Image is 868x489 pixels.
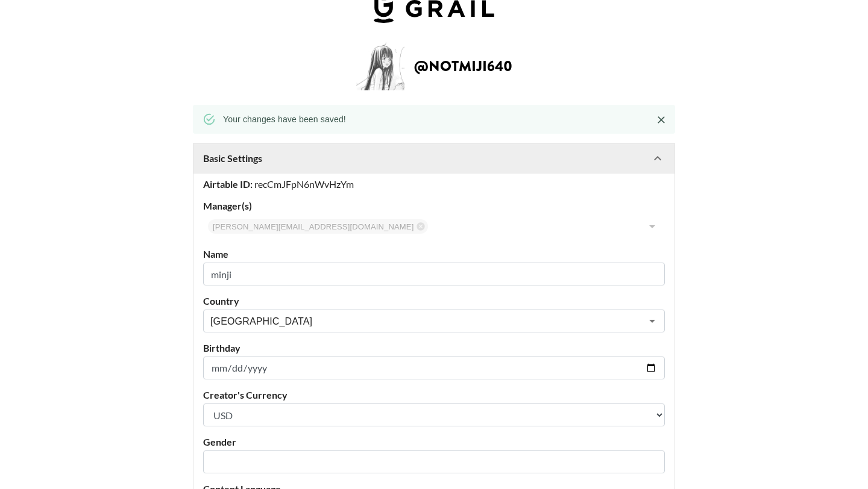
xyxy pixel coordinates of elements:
[203,248,665,260] label: Name
[652,111,670,129] button: Close
[223,108,346,130] div: Your changes have been saved!
[203,178,253,190] strong: Airtable ID:
[414,59,512,73] h2: @ notmiji640
[203,436,665,448] label: Gender
[203,178,665,190] div: recCmJFpN6nWvHzYm
[644,313,661,329] button: Open
[203,152,262,164] strong: Basic Settings
[356,42,404,90] img: Creator
[203,200,665,212] label: Manager(s)
[193,144,675,173] div: Basic Settings
[203,389,665,401] label: Creator's Currency
[203,295,665,307] label: Country
[203,342,665,354] label: Birthday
